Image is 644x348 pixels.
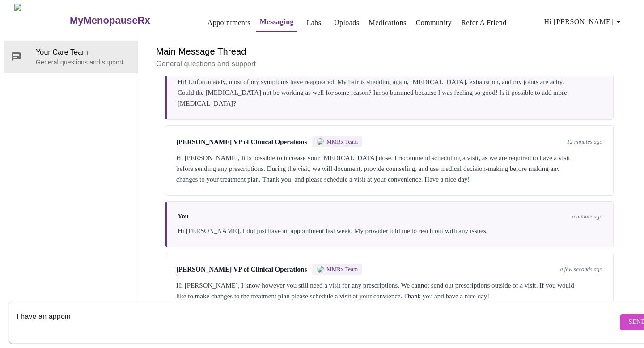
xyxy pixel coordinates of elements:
a: Labs [307,17,322,29]
a: Community [416,17,452,29]
button: Medications [365,14,410,32]
span: You [178,212,189,220]
a: Appointments [208,17,250,29]
button: Refer a Friend [458,14,510,32]
div: Hi [PERSON_NAME], It is possible to increase your [MEDICAL_DATA] dose. I recommend scheduling a v... [176,153,602,185]
span: [PERSON_NAME] VP of Clinical Operations [176,138,307,146]
button: Labs [300,14,328,32]
div: Your Care TeamGeneral questions and support [4,41,138,73]
span: MMRx Team [326,266,358,273]
div: Hi! Unfortunately, most of my symptoms have reappeared. My hair is shedding again, [MEDICAL_DATA]... [178,76,602,109]
button: Appointments [204,14,254,32]
button: Messaging [256,13,297,32]
span: [PERSON_NAME] VP of Clinical Operations [176,266,307,273]
a: Messaging [260,16,294,28]
button: Hi [PERSON_NAME] [541,13,627,31]
div: Hi [PERSON_NAME], I did just have an appointment last week. My provider told me to reach out with... [178,225,602,236]
span: Hi [PERSON_NAME] [544,16,624,28]
p: General questions and support [156,59,623,69]
span: Your Care Team [36,47,131,58]
div: Hi [PERSON_NAME], I know however you still need a visit for any prescriptions. We cannot send out... [176,280,602,301]
h3: MyMenopauseRx [70,15,150,26]
span: a few seconds ago [560,266,602,273]
a: Refer a Friend [461,17,507,29]
span: MMRx Team [326,138,358,145]
a: Medications [369,17,407,29]
a: MyMenopauseRx [68,5,186,36]
button: Community [412,14,456,32]
textarea: Send a message about your appointment [17,308,618,336]
a: Uploads [334,17,360,29]
img: MMRX [317,138,324,145]
span: a minute ago [572,213,602,220]
img: MyMenopauseRx Logo [14,4,68,37]
button: Uploads [330,14,363,32]
span: 12 minutes ago [567,138,602,145]
p: General questions and support [36,58,131,67]
img: MMRX [317,266,324,273]
h6: Main Message Thread [156,44,623,59]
